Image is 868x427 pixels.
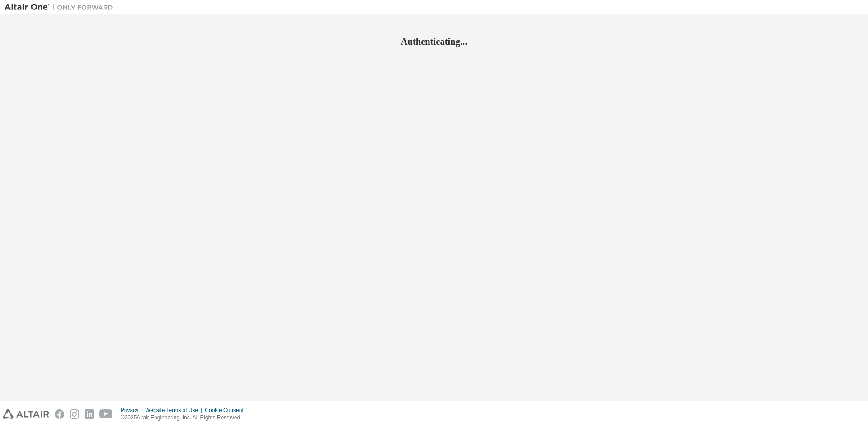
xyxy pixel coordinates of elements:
[121,414,249,422] p: © 2025 Altair Engineering, Inc. All Rights Reserved.
[5,36,863,47] h2: Authenticating...
[3,409,49,419] img: altair_logo.svg
[205,407,249,414] div: Cookie Consent
[145,407,205,414] div: Website Terms of Use
[5,3,118,12] img: Altair One
[121,407,145,414] div: Privacy
[99,409,113,419] img: youtube.svg
[70,409,79,419] img: instagram.svg
[85,409,94,419] img: linkedin.svg
[55,409,64,419] img: facebook.svg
